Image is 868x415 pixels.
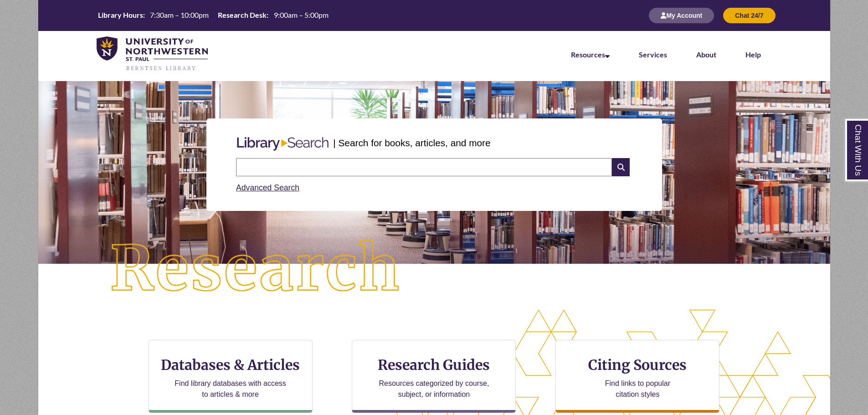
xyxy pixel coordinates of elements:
button: Chat 24/7 [723,8,775,23]
a: Chat 24/7 [723,11,775,19]
img: Libary Search [232,133,333,154]
i: Search [612,158,629,176]
h3: Citing Sources [582,356,693,374]
p: | Search for books, articles, and more [333,136,490,150]
a: Advanced Search [236,183,299,192]
th: Library Hours: [94,10,146,20]
th: Research Desk: [214,10,270,20]
span: 9:00am – 5:00pm [274,10,329,19]
a: About [696,50,716,59]
p: Resources categorized by course, subject, or information [375,378,493,400]
p: Find library databases with access to articles & more [171,378,290,400]
h3: Databases & Articles [156,356,305,374]
button: My Account [649,8,714,23]
a: Help [745,50,761,59]
a: My Account [649,11,714,19]
a: Services [639,50,667,59]
a: Citing Sources Find links to popular citation styles [555,340,719,413]
h3: Research Guides [360,356,508,374]
a: Hours Today [94,10,332,21]
img: UNWSP Library Logo [97,36,208,72]
p: Find links to popular citation styles [593,378,682,400]
table: Hours Today [94,10,332,20]
img: Research [77,207,434,331]
a: Databases & Articles Find library databases with access to articles & more [149,340,313,413]
a: Research Guides Resources categorized by course, subject, or information [352,340,516,413]
span: 7:30am – 10:00pm [150,10,209,19]
a: Resources [571,50,610,59]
